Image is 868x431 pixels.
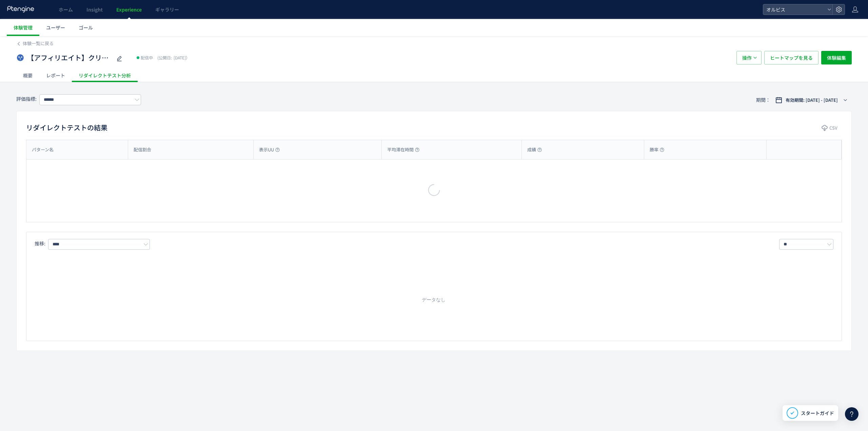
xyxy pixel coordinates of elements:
div: レポート [39,69,72,82]
button: 操作 [736,51,762,64]
div: 概要 [16,69,39,82]
span: 体験編集 [827,51,846,64]
span: スタートガイド [801,410,834,417]
span: ギャラリー [155,6,179,13]
span: 操作 [742,51,752,64]
span: [DATE]） [156,55,190,60]
span: 推移: [35,240,45,247]
span: 体験管理 [14,24,33,31]
span: 配信割合 [134,147,151,153]
span: ホーム [59,6,73,13]
span: 期間： [756,94,770,106]
span: パターン名 [32,147,54,153]
span: (公開日: [157,55,172,60]
span: 平均滞在時間 [387,147,419,153]
button: CSV [818,123,842,133]
span: 成績 [527,147,542,153]
span: CSV [829,123,837,133]
span: 体験一覧に戻る [23,40,54,46]
button: 体験編集 [821,51,852,64]
span: 勝率 [650,147,664,153]
span: 有効期間: [DATE] - [DATE] [786,97,838,104]
span: ゴール [79,24,93,31]
div: リダイレクトテスト分析 [72,69,138,82]
button: 有効期間: [DATE] - [DATE] [771,95,852,106]
span: 【アフィリエイト】クリアフル100番LP検証 [27,53,112,63]
span: Experience [116,6,142,13]
span: 配信中 [141,54,153,61]
button: ヒートマップを見る [764,51,818,64]
span: ユーザー [46,24,65,31]
span: ヒートマップを見る [770,51,813,64]
span: オルビス [764,4,825,15]
span: 評価指標: [16,95,37,102]
span: 表示UU [259,147,280,153]
text: データなし [422,297,446,302]
span: Insight [86,6,103,13]
h2: リダイレクトテストの結果 [26,122,107,133]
